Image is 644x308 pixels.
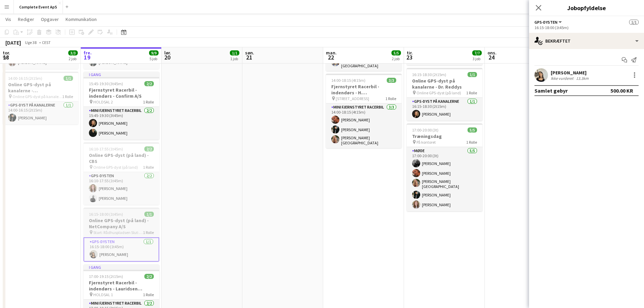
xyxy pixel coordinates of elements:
div: [PERSON_NAME] [551,70,590,76]
app-job-card: 16:10-17:55 (1t45m)2/2Online GPS-dyst (på land) - CBS Online GPS-dyst (på land)1 RolleGPS-dysten2... [84,142,159,205]
button: GPS-dysten [534,20,563,25]
a: Opgaver [38,15,62,24]
span: Online GPS-dyst på kanalerne [13,94,62,99]
span: 21 [244,53,254,61]
div: 1 job [230,56,239,61]
div: Bekræftet [529,33,644,49]
app-card-role: GPS-dysten1/116:15-18:00 (1t45m)[PERSON_NAME] [84,237,159,262]
span: 5/5 [468,127,477,133]
span: 3/3 [68,50,78,55]
span: Online GPS-dyst (på land) [416,90,461,95]
a: Rediger [15,15,37,24]
div: I gang [84,264,159,270]
div: CEST [42,40,51,45]
span: 16:15-18:00 (1t45m) [89,212,123,217]
span: På kontoret [416,140,436,145]
h3: Fjernstyret Racerbil - indendørs - Confirm A/S [84,87,159,99]
span: 2/2 [144,146,154,151]
span: Opgaver [41,16,59,22]
span: 3/3 [387,78,396,83]
span: 16:15-18:30 (2t15m) [412,72,446,77]
span: Kommunikation [66,16,97,22]
span: Vis [5,16,11,22]
span: Online GPS-dyst (på land) [93,165,138,170]
h3: Træningsdag [407,133,482,139]
span: 1/1 [64,76,73,81]
div: 13.3km [575,76,590,81]
app-job-card: 14:00-18:15 (4t15m)3/3Fjernstyret Racerbil - indendørs - H. [GEOGRAPHIC_DATA] A/S [STREET_ADDRESS... [326,74,402,148]
span: 20 [163,53,171,61]
h3: Online GPS-dyst på kanalerne - Dr. Reddys [407,78,482,90]
span: ons. [487,50,497,56]
span: 23 [406,53,413,61]
span: 17:00-20:00 (3t) [412,127,438,133]
app-job-card: 17:00-20:00 (3t)5/5Træningsdag På kontoret1 RolleMøde5/517:00-20:00 (3t)[PERSON_NAME][PERSON_NAME... [407,123,482,211]
span: 1 Rolle [143,230,154,235]
div: Ikke vurderet [551,76,575,81]
app-job-card: 16:15-18:00 (1t45m)1/1Online GPS-dyst (på land) - NetCompany A/S Start: Rådhuspladsen Slut: Rådhu... [84,208,159,262]
span: 1 Rolle [385,96,396,101]
h3: Online GPS-dyst (på land) - CBS [84,152,159,164]
span: HOLDSAL 1 [93,292,113,297]
app-card-role: Møde5/517:00-20:00 (3t)[PERSON_NAME][PERSON_NAME][PERSON_NAME][GEOGRAPHIC_DATA][PERSON_NAME][PERS... [407,147,482,211]
h3: Jobopfyldelse [529,3,644,12]
div: I gang [84,72,159,77]
span: 14:00-18:15 (4t15m) [331,78,365,83]
span: lør. [164,50,171,56]
span: tor. [3,50,10,56]
app-card-role: Mini Fjernstyret Racerbil3/314:00-18:15 (4t15m)[PERSON_NAME][PERSON_NAME][PERSON_NAME][GEOGRAPHIC... [326,103,402,148]
span: 14:00-16:15 (2t15m) [8,76,42,81]
span: Rediger [18,16,34,22]
span: 1 Rolle [62,94,73,99]
app-card-role: GPS-dysten2/216:10-17:55 (1t45m)[PERSON_NAME][PERSON_NAME] [84,172,159,205]
h3: Online GPS-dyst på kanalerne - [GEOGRAPHIC_DATA] [3,81,78,94]
span: 1/1 [144,212,154,217]
span: man. [326,50,337,56]
span: 9/9 [149,50,159,55]
span: 15:45-19:30 (3t45m) [89,81,123,86]
app-job-card: 14:00-16:15 (2t15m)1/1Online GPS-dyst på kanalerne - [GEOGRAPHIC_DATA] Online GPS-dyst på kanaler... [3,72,78,124]
span: HOLDSAL 2 [93,99,113,104]
h3: Online GPS-dyst (på land) - NetCompany A/S [84,217,159,230]
span: 22 [325,53,337,61]
div: Samlet gebyr [534,87,568,94]
span: 1/1 [468,72,477,77]
app-card-role: GPS-dyst på kanalerne1/116:15-18:30 (2t15m)[PERSON_NAME] [407,98,482,121]
app-card-role: GPS-dyst på kanalerne1/114:00-16:15 (2t15m)[PERSON_NAME] [3,101,78,124]
span: fre. [84,50,92,56]
span: GPS-dysten [534,20,557,25]
span: 1 Rolle [466,140,477,145]
div: 500.00 KR [611,87,633,94]
app-job-card: 16:15-18:30 (2t15m)1/1Online GPS-dyst på kanalerne - Dr. Reddys Online GPS-dyst (på land)1 RolleG... [407,68,482,121]
span: 17:00-19:15 (2t15m) [89,274,123,279]
span: 1/1 [629,20,639,25]
span: 18 [2,53,10,61]
span: 24 [486,53,497,61]
div: 16:15-18:00 (1t45m) [534,25,639,30]
span: 1/1 [230,50,239,55]
a: Kommunikation [63,15,99,24]
span: [STREET_ADDRESS] [336,96,369,101]
app-job-card: I gang15:45-19:30 (3t45m)2/2Fjernstyret Racerbil - indendørs - Confirm A/S HOLDSAL 21 RolleMini F... [84,72,159,140]
span: Uge 38 [22,40,39,45]
span: 5/5 [391,50,401,55]
span: tir. [407,50,413,56]
span: 1 Rolle [143,292,154,297]
h3: Fjernstyret Racerbil - indendørs - H. [GEOGRAPHIC_DATA] A/S [326,84,402,96]
div: [DATE] [5,39,21,46]
h3: Fjernstyret Racerbil - indendørs - Lauridsen Handel & Import [84,280,159,292]
div: 2 job [392,56,401,61]
span: 2/2 [144,274,154,279]
div: 2 job [69,56,77,61]
span: Start: Rådhuspladsen Slut: Rådhuspladsen [93,230,143,235]
a: Vis [3,15,14,24]
span: 1 Rolle [143,99,154,104]
app-card-role: Mini Fjernstyret Racerbil2/215:45-19:30 (3t45m)[PERSON_NAME][PERSON_NAME] [84,107,159,140]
